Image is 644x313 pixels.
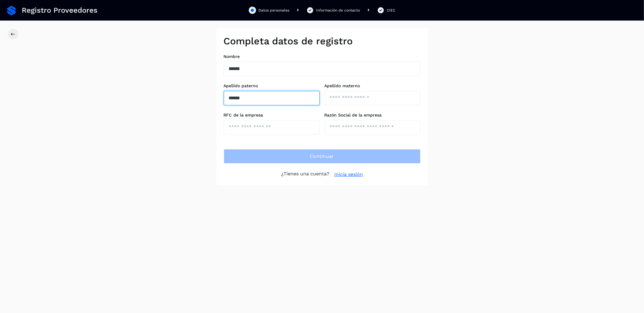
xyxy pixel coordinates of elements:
[310,153,334,160] span: Continuar
[224,113,320,118] label: RFC de la empresa
[224,54,421,59] label: Nombre
[325,113,421,118] label: Razón Social de la empresa
[224,149,421,164] button: Continuar
[281,171,329,178] p: ¿Tienes una cuenta?
[334,171,363,178] a: Inicia sesión
[224,35,421,47] h2: Completa datos de registro
[258,8,289,13] div: Datos personales
[224,83,320,88] label: Apellido paterno
[22,6,98,15] span: Registro Proveedores
[316,8,360,13] div: Información de contacto
[387,8,395,13] div: CIEC
[325,83,421,88] label: Apellido materno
